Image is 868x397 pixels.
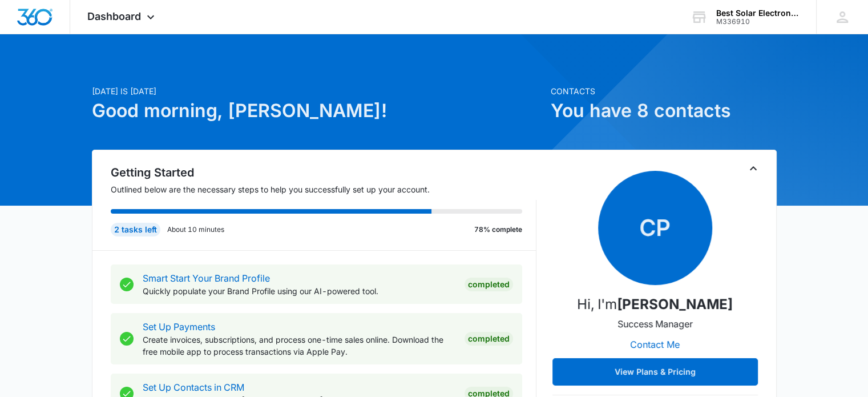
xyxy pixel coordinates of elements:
a: Set Up Payments [143,321,215,332]
p: Create invoices, subscriptions, and process one-time sales online. Download the free mobile app t... [143,334,455,358]
p: Outlined below are the necessary steps to help you successfully set up your account. [111,183,536,195]
h1: Good morning, [PERSON_NAME]! [92,97,544,125]
strong: [PERSON_NAME] [617,296,733,312]
p: Contacts [551,85,777,97]
h1: You have 8 contacts [551,97,777,125]
p: Hi, I'm [577,294,733,315]
div: 2 tasks left [111,223,160,236]
button: Contact Me [619,331,691,358]
span: Dashboard [87,10,141,22]
a: Smart Start Your Brand Profile [143,272,270,284]
div: account id [716,18,800,26]
div: Completed [465,278,513,291]
p: About 10 minutes [167,224,224,235]
p: [DATE] is [DATE] [92,85,544,97]
a: Set Up Contacts in CRM [143,382,244,393]
button: Toggle Collapse [746,162,760,175]
span: CP [598,171,712,285]
div: Completed [465,332,513,346]
button: View Plans & Pricing [552,358,758,386]
p: 78% complete [474,224,522,235]
h2: Getting Started [111,164,536,181]
p: Quickly populate your Brand Profile using our AI-powered tool. [143,285,455,297]
p: Success Manager [617,317,693,331]
div: account name [716,9,800,18]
